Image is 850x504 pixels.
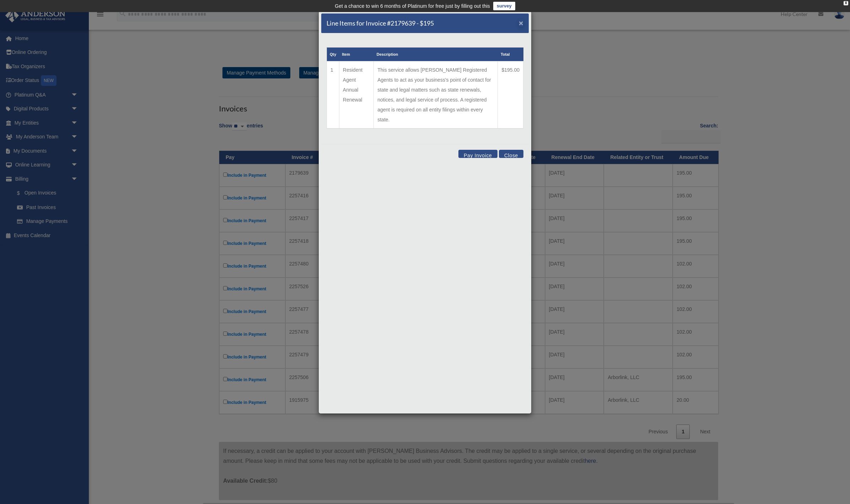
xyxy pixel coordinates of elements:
span: × [519,19,523,27]
td: Resident Agent Annual Renewal [339,61,373,129]
div: Get a chance to win 6 months of Platinum for free just by filling out this [335,2,490,10]
a: survey [493,2,515,10]
button: Pay Invoice [458,150,497,158]
h5: Line Items for Invoice #2179639 - $195 [327,19,434,28]
th: Description [374,48,498,61]
td: $195.00 [498,61,523,129]
th: Item [339,48,373,61]
td: 1 [327,61,339,129]
button: Close [519,19,523,27]
th: Total [498,48,523,61]
button: Close [499,150,523,158]
div: close [844,1,848,5]
th: Qty [327,48,339,61]
td: This service allows [PERSON_NAME] Registered Agents to act as your business's point of contact fo... [374,61,498,129]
